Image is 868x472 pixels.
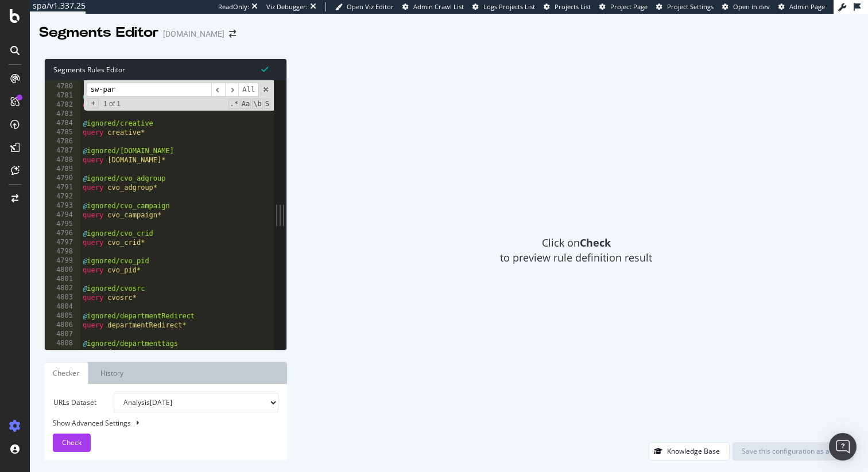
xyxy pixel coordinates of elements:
[45,229,80,238] div: 4796
[211,83,225,97] span: ​
[45,91,80,100] div: 4781
[402,2,464,11] a: Admin Crawl List
[44,393,105,412] label: URLs Dataset
[722,2,770,11] a: Open in dev
[649,442,730,461] button: Knowledge Base
[45,146,80,155] div: 4787
[45,183,80,192] div: 4791
[91,362,133,384] a: History
[266,2,308,11] div: Viz Debugger:
[778,2,825,11] a: Admin Page
[649,446,730,456] a: Knowledge Base
[45,128,80,137] div: 4785
[599,2,648,11] a: Project Page
[87,83,211,97] input: Search for
[45,192,80,201] div: 4792
[45,247,80,256] div: 4798
[218,2,249,11] div: ReadOnly:
[45,110,80,119] div: 4783
[742,446,844,456] div: Save this configuration as active
[229,30,236,38] div: arrow-right-arrow-left
[238,83,259,97] span: Alt-Enter
[45,165,80,174] div: 4789
[88,98,99,108] span: Toggle Replace mode
[252,99,262,109] span: Whole Word Search
[44,418,270,428] div: Show Advanced Settings
[45,311,80,321] div: 4805
[335,2,394,11] a: Open Viz Editor
[45,238,80,247] div: 4797
[829,433,857,461] div: Open Intercom Messenger
[733,2,770,11] span: Open in dev
[45,330,80,339] div: 4807
[733,442,854,461] button: Save this configuration as active
[500,236,652,265] span: Click on to preview rule definition result
[228,99,239,109] span: RegExp Search
[264,99,270,109] span: Search In Selection
[44,362,88,384] a: Checker
[45,59,286,80] div: Segments Rules Editor
[163,28,224,40] div: [DOMAIN_NAME]
[45,119,80,128] div: 4784
[45,100,80,110] div: 4782
[347,2,394,11] span: Open Viz Editor
[45,82,80,91] div: 4780
[472,2,535,11] a: Logs Projects List
[45,266,80,275] div: 4800
[580,236,611,249] strong: Check
[610,2,648,11] span: Project Page
[62,438,82,447] span: Check
[99,99,125,108] span: 1 of 1
[789,2,825,11] span: Admin Page
[413,2,464,11] span: Admin Crawl List
[544,2,591,11] a: Projects List
[39,23,158,42] div: Segments Editor
[45,302,80,311] div: 4804
[45,284,80,293] div: 4802
[45,321,80,330] div: 4806
[225,83,239,97] span: ​
[656,2,714,11] a: Project Settings
[53,434,91,452] button: Check
[261,64,268,75] span: Syntax is valid
[45,201,80,210] div: 4793
[45,137,80,146] div: 4786
[45,256,80,266] div: 4799
[45,174,80,183] div: 4790
[45,275,80,284] div: 4801
[45,155,80,165] div: 4788
[667,446,720,456] div: Knowledge Base
[483,2,535,11] span: Logs Projects List
[45,293,80,302] div: 4803
[555,2,591,11] span: Projects List
[45,339,80,348] div: 4808
[45,210,80,220] div: 4794
[45,220,80,229] div: 4795
[667,2,714,11] span: Project Settings
[45,348,80,357] div: 4809
[241,99,251,109] span: CaseSensitive Search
